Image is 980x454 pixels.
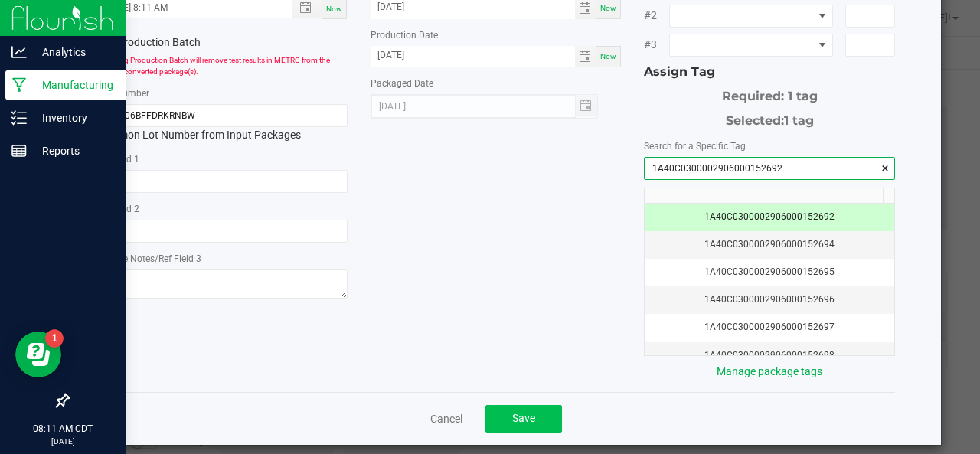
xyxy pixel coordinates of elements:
[96,252,201,266] label: Release Notes/Ref Field 3
[654,348,885,363] div: 1A40C0300002906000152698
[27,109,119,127] p: Inventory
[575,46,597,67] span: Toggle calendar
[96,56,330,76] span: Checking Production Batch will remove test results in METRC from the created/converted package(s).
[27,142,119,160] p: Reports
[600,52,616,60] span: Now
[485,405,562,433] button: Save
[11,110,27,126] inline-svg: Inventory
[600,4,616,12] span: Now
[644,63,895,81] div: Assign Tag
[371,28,438,42] label: Production Date
[371,46,575,65] input: Date
[644,139,746,153] label: Search for a Specific Tag
[669,34,832,57] span: NO DATA FOUND
[654,320,885,335] div: 1A40C0300002906000152697
[512,412,535,424] span: Save
[880,161,890,176] span: clear
[654,237,885,252] div: 1A40C0300002906000152694
[717,365,822,377] a: Manage package tags
[644,37,669,53] span: #3
[27,43,119,61] p: Analytics
[654,265,885,279] div: 1A40C0300002906000152695
[7,436,119,447] p: [DATE]
[7,422,119,436] p: 08:11 AM CDT
[654,210,885,224] div: 1A40C0300002906000152692
[15,332,61,377] iframe: Resource center
[654,292,885,307] div: 1A40C0300002906000152696
[11,44,27,60] inline-svg: Analytics
[430,411,462,426] a: Cancel
[11,77,27,93] inline-svg: Manufacturing
[326,5,342,13] span: Now
[644,8,669,24] span: #2
[784,113,814,128] span: 1 tag
[11,143,27,158] inline-svg: Reports
[644,106,895,130] div: Selected:
[644,81,895,106] div: Required: 1 tag
[371,77,433,90] label: Packaged Date
[45,329,64,348] iframe: Resource center unread badge
[96,34,211,51] label: Production Batch
[669,5,832,28] span: NO DATA FOUND
[27,76,119,94] p: Manufacturing
[96,104,348,143] div: Common Lot Number from Input Packages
